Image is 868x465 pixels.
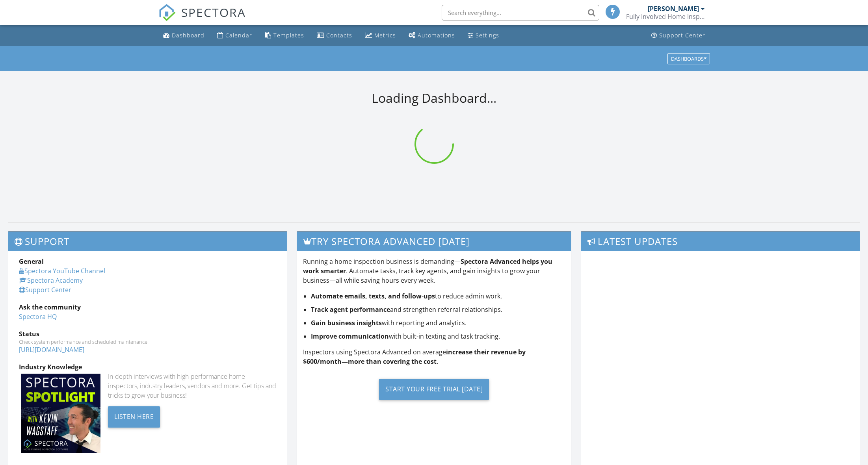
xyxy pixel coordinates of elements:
[626,13,705,20] div: Fully Involved Home Inspections
[108,412,160,421] a: Listen Here
[303,347,565,366] p: Inspectors using Spectora Advanced on average .
[303,372,565,406] a: Start Your Free Trial [DATE]
[659,31,705,39] div: Support Center
[19,302,276,312] div: Ask the community
[311,318,565,328] li: with reporting and analytics.
[19,257,44,266] strong: General
[19,345,84,354] a: [URL][DOMAIN_NAME]
[214,28,255,43] a: Calendar
[303,348,526,366] strong: increase their revenue by $600/month—more than covering the cost
[108,372,276,400] div: In-depth interviews with high-performance home inspectors, industry leaders, vendors and more. Ge...
[273,31,304,39] div: Templates
[181,4,246,20] span: SPECTORA
[19,267,105,275] a: Spectora YouTube Channel
[311,305,565,314] li: and strengthen referral relationships.
[418,31,455,39] div: Automations
[19,312,57,321] a: Spectora HQ
[311,319,382,327] strong: Gain business insights
[158,11,246,27] a: SPECTORA
[297,232,571,251] h3: Try spectora advanced [DATE]
[671,56,706,61] div: Dashboards
[19,285,71,294] a: Support Center
[476,31,499,39] div: Settings
[19,339,276,345] div: Check system performance and scheduled maintenance.
[303,257,552,275] strong: Spectora Advanced helps you work smarter
[172,31,204,39] div: Dashboard
[667,53,710,64] button: Dashboards
[262,28,307,43] a: Templates
[19,329,276,339] div: Status
[326,31,352,39] div: Contacts
[311,291,565,301] li: to reduce admin work.
[311,332,389,341] strong: Improve communication
[405,28,458,43] a: Automations (Basic)
[311,332,565,341] li: with built-in texting and task tracking.
[160,28,208,43] a: Dashboard
[19,362,276,372] div: Industry Knowledge
[374,31,396,39] div: Metrics
[648,28,708,43] a: Support Center
[311,292,435,300] strong: Automate emails, texts, and follow-ups
[362,28,399,43] a: Metrics
[8,232,287,251] h3: Support
[19,276,83,285] a: Spectora Academy
[311,305,390,314] strong: Track agent performance
[314,28,355,43] a: Contacts
[108,406,160,428] div: Listen Here
[442,5,599,20] input: Search everything...
[648,5,699,13] div: [PERSON_NAME]
[225,31,252,39] div: Calendar
[465,28,502,43] a: Settings
[21,374,100,453] img: Spectoraspolightmain
[303,257,565,285] p: Running a home inspection business is demanding— . Automate tasks, track key agents, and gain ins...
[581,232,860,251] h3: Latest Updates
[379,379,489,400] div: Start Your Free Trial [DATE]
[158,4,176,21] img: The Best Home Inspection Software - Spectora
